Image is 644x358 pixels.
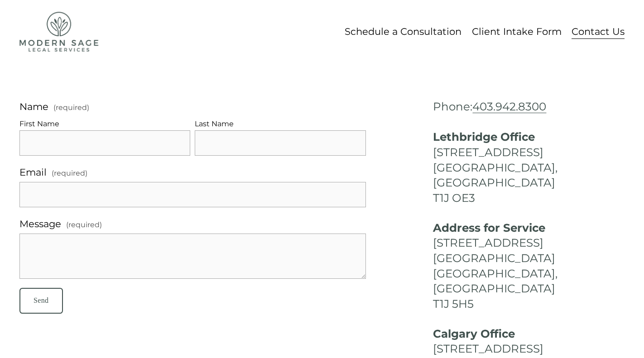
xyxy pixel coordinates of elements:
[66,219,102,231] span: (required)
[433,99,625,206] h4: Phone: [STREET_ADDRESS] [GEOGRAPHIC_DATA], [GEOGRAPHIC_DATA] T1J OE3
[19,288,63,314] button: SendSend
[19,216,61,232] span: Message
[195,118,366,131] div: Last Name
[433,220,625,312] h4: [STREET_ADDRESS] [GEOGRAPHIC_DATA] [GEOGRAPHIC_DATA], [GEOGRAPHIC_DATA] T1J 5H5
[19,165,47,180] span: Email
[19,99,48,115] span: Name
[19,12,99,52] img: Modern Sage Legal Services
[345,23,461,40] a: Schedule a Consultation
[19,118,191,131] div: First Name
[433,130,535,143] strong: Lethbridge Office
[433,327,515,340] strong: Calgary Office
[53,104,89,111] span: (required)
[52,167,87,179] span: (required)
[472,100,546,113] a: 403.942.8300
[472,23,562,40] a: Client Intake Form
[572,23,625,40] a: Contact Us
[34,296,48,304] span: Send
[433,221,545,234] strong: Address for Service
